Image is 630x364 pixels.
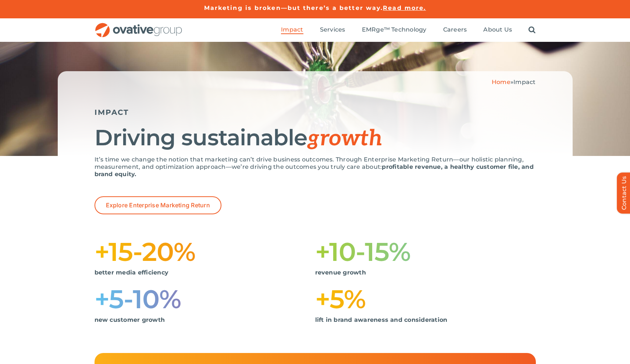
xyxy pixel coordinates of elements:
[320,26,345,33] span: Services
[95,156,536,178] p: It’s time we change the notion that marketing can’t drive business outcomes. Through Enterprise M...
[95,316,165,323] strong: new customer growth
[315,316,448,323] strong: lift in brand awareness and consideration
[95,240,315,263] h1: +15-20%
[281,26,303,34] a: Impact
[204,4,383,11] a: Marketing is broken—but there’s a better way.
[315,287,536,311] h1: +5%
[443,26,467,34] a: Careers
[95,269,169,276] strong: better media efficiency
[383,4,426,11] a: Read more.
[281,18,535,42] nav: Menu
[528,26,535,34] a: Search
[443,26,467,33] span: Careers
[307,125,382,152] span: growth
[492,79,536,85] span: »
[95,287,315,311] h1: +5-10%
[315,269,366,276] strong: revenue growth
[95,126,536,150] h1: Driving sustainable
[362,26,427,33] span: EMRge™ Technology
[483,26,512,33] span: About Us
[95,108,536,117] h5: IMPACT
[362,26,427,34] a: EMRge™ Technology
[315,240,536,263] h1: +10-15%
[95,196,221,214] a: Explore Enterprise Marketing Return
[95,163,534,178] strong: profitable revenue, a healthy customer file, and brand equity.
[513,79,535,85] span: Impact
[483,26,512,34] a: About Us
[492,79,510,85] a: Home
[281,26,303,33] span: Impact
[320,26,345,34] a: Services
[95,22,183,29] a: OG_Full_horizontal_RGB
[106,202,210,209] span: Explore Enterprise Marketing Return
